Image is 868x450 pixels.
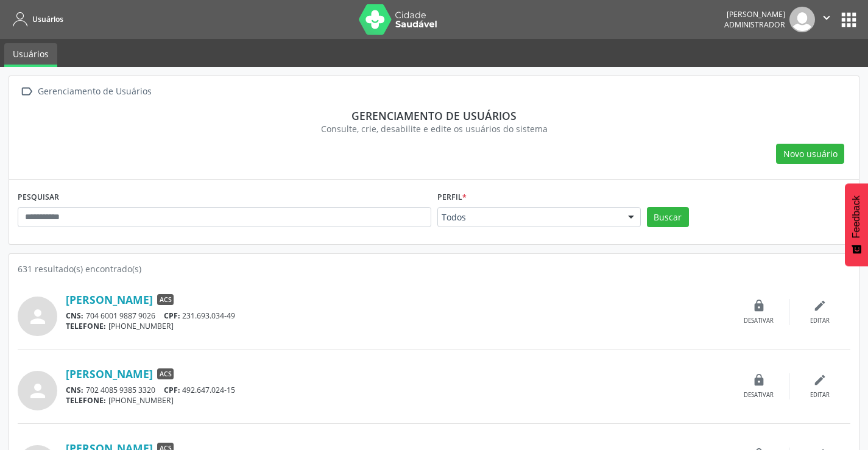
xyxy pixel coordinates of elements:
i: edit [813,373,827,387]
div: [PHONE_NUMBER] [66,321,729,331]
span: CPF: [164,385,180,395]
label: PESQUISAR [18,188,59,207]
div: Desativar [744,391,774,399]
i:  [820,11,833,24]
a:  Gerenciamento de Usuários [18,83,153,100]
span: CNS: [66,311,83,321]
span: ACS [157,294,174,305]
div: 631 resultado(s) encontrado(s) [18,262,850,275]
div: Editar [810,317,830,325]
i: person [27,306,49,328]
i: lock [752,373,766,387]
a: Usuários [4,43,57,67]
label: Perfil [437,188,467,207]
div: [PHONE_NUMBER] [66,395,729,406]
span: Usuários [32,14,63,24]
div: 704 6001 9887 9026 231.693.034-49 [66,311,729,321]
div: Gerenciamento de usuários [26,109,842,122]
i: lock [752,299,766,312]
div: Consulte, crie, desabilite e edite os usuários do sistema [26,122,842,135]
i: edit [813,299,827,312]
span: TELEFONE: [66,321,106,331]
span: ACS [157,368,174,379]
span: Novo usuário [783,147,838,160]
button: Novo usuário [776,144,844,164]
button: Buscar [647,207,689,228]
a: Usuários [9,9,63,29]
span: CPF: [164,311,180,321]
div: Editar [810,391,830,399]
span: TELEFONE: [66,395,106,406]
a: [PERSON_NAME] [66,293,153,306]
div: 702 4085 9385 3320 492.647.024-15 [66,385,729,395]
i: person [27,380,49,402]
img: img [789,7,815,32]
div: [PERSON_NAME] [724,9,785,19]
span: Administrador [724,19,785,30]
div: Gerenciamento de Usuários [35,83,153,100]
button:  [815,7,838,32]
i:  [18,83,35,100]
span: Todos [442,211,616,223]
span: Feedback [851,195,862,238]
a: [PERSON_NAME] [66,367,153,381]
div: Desativar [744,317,774,325]
button: Feedback - Mostrar pesquisa [845,183,868,266]
span: CNS: [66,385,83,395]
button: apps [838,9,859,30]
